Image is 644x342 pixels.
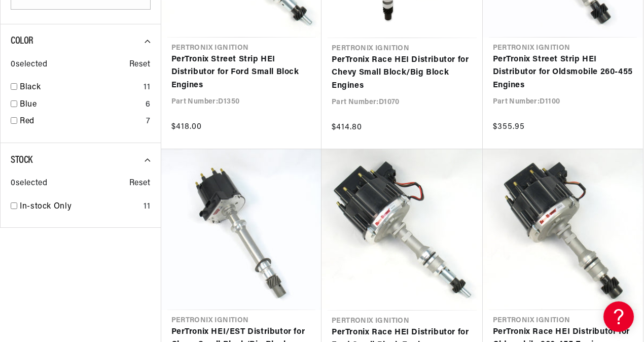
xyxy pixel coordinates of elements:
[146,115,151,128] div: 7
[20,115,142,128] a: Red
[493,53,633,92] a: PerTronix Street Strip HEI Distributor for Oldsmobile 260-455 Engines
[11,58,47,72] span: 0 selected
[11,36,33,46] span: Color
[144,200,150,214] div: 11
[129,58,151,72] span: Reset
[146,98,151,112] div: 6
[20,98,141,112] a: Blue
[144,81,150,94] div: 11
[11,177,47,190] span: 0 selected
[11,155,32,165] span: Stock
[20,81,139,94] a: Black
[171,53,312,92] a: PerTronix Street Strip HEI Distributor for Ford Small Block Engines
[129,177,151,190] span: Reset
[332,54,473,93] a: PerTronix Race HEI Distributor for Chevy Small Block/Big Block Engines
[20,200,139,214] a: In-stock Only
